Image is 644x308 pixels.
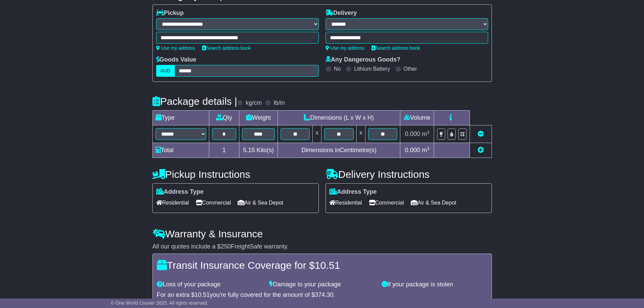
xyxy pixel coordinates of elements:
span: 0.000 [405,147,420,153]
td: Volume [400,111,434,125]
span: Air & Sea Depot [411,197,456,208]
div: If your package is stolen [378,281,491,288]
span: 250 [221,243,231,250]
span: Residential [156,197,189,208]
a: Add new item [478,147,484,153]
span: 0.000 [405,131,420,137]
a: Search address book [202,45,251,51]
h4: Pickup Instructions [152,169,319,180]
td: Total [152,143,209,158]
label: lb/in [273,99,285,107]
div: For an extra $ you're fully covered for the amount of $ . [157,291,487,299]
span: 374.30 [315,291,333,298]
label: Any Dangerous Goods? [326,56,401,64]
td: Weight [239,111,278,125]
label: Delivery [326,9,357,17]
label: Address Type [156,188,204,196]
h4: Delivery Instructions [326,169,492,180]
span: Commercial [369,197,404,208]
span: Residential [329,197,362,208]
sup: 3 [427,146,430,151]
a: Search address book [372,45,420,51]
td: x [313,125,321,143]
div: Loss of your package [153,281,266,288]
a: Use my address [326,45,365,51]
label: No [334,66,341,72]
td: Type [152,111,209,125]
div: Damage to your package [266,281,378,288]
span: 5.15 [243,147,255,153]
h4: Package details | [152,96,237,107]
h4: Transit Insurance Coverage for $ [157,260,487,271]
label: Other [404,66,417,72]
h4: Warranty & Insurance [152,228,492,239]
td: Kilo(s) [239,143,278,158]
a: Remove this item [478,131,484,137]
div: All our quotes include a $ FreightSafe warranty. [152,243,492,251]
span: 10.51 [315,260,340,271]
label: Goods Value [156,56,196,64]
span: m [422,147,430,153]
span: Air & Sea Depot [238,197,283,208]
td: x [356,125,365,143]
label: kg/cm [245,99,262,107]
label: Lithium Battery [354,66,390,72]
span: © One World Courier 2025. All rights reserved. [111,300,209,306]
label: AUD [156,65,175,77]
span: Commercial [196,197,231,208]
span: 10.51 [195,291,210,298]
td: Dimensions in Centimetre(s) [278,143,400,158]
td: Dimensions (L x W x H) [278,111,400,125]
sup: 3 [427,130,430,135]
label: Pickup [156,9,184,17]
a: Use my address [156,45,195,51]
td: 1 [209,143,239,158]
label: Address Type [329,188,377,196]
span: m [422,131,430,137]
td: Qty [209,111,239,125]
